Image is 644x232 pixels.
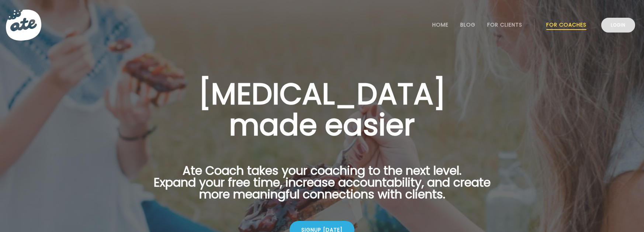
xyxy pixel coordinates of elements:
a: Home [432,22,449,28]
p: Ate Coach takes your coaching to the next level. Expand your free time, increase accountability, ... [142,165,502,209]
a: For Clients [487,22,522,28]
a: For Coaches [546,22,586,28]
a: Login [601,18,635,33]
a: Blog [460,22,475,28]
h1: [MEDICAL_DATA] made easier [142,78,502,140]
